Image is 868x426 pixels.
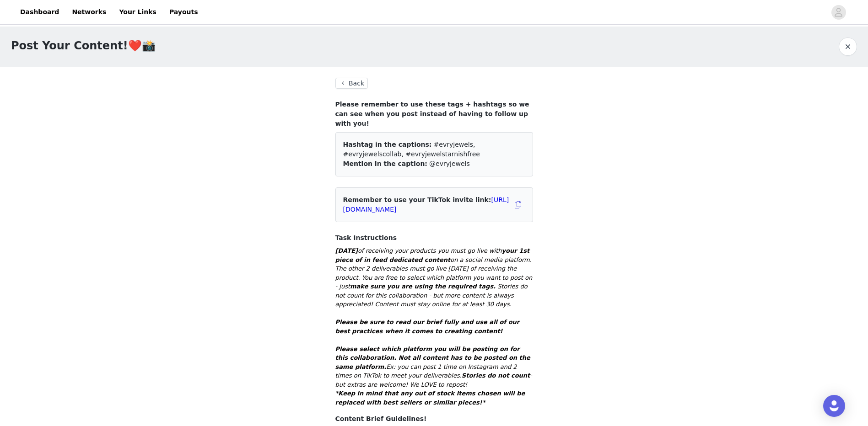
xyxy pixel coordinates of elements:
h4: Task Instructions [335,233,533,243]
a: Your Links [113,2,162,22]
span: Hashtag in the captions: [343,141,432,148]
em: Please be sure to read our brief fully and use all of our best practices when it comes to creatin... [335,319,520,335]
span: Remember to use your TikTok invite link: [343,196,509,213]
h4: Please remember to use these tags + hashtags so we can see when you post instead of having to fol... [335,100,533,128]
strong: *Keep in mind that any out of stock items chosen will be replaced with best sellers or similar pi... [335,390,525,406]
span: Please select which platform you will be posting on for this collaboration. Not all content has t... [335,346,530,370]
a: Payouts [164,2,204,22]
span: @evryjewels [429,160,470,167]
button: Back [335,78,368,89]
div: avatar [834,5,843,20]
a: Dashboard [15,2,65,22]
span: Ex: you can post 1 time on Instagram and 2 times on TikTok to meet your deliverables. - but extra... [335,363,533,388]
strong: make sure you are using the required tags. [350,283,496,290]
strong: Stories do not count [462,372,530,379]
strong: your 1st piece of in feed dedicated content [335,247,530,263]
a: Networks [66,2,112,22]
div: Open Intercom Messenger [823,395,845,417]
h1: Post Your Content!❤️📸 [11,37,156,54]
h4: Content Brief Guidelines! [335,414,533,424]
em: of receiving your products you must go live with on a social media platform. The other 2 delivera... [335,247,533,290]
strong: [DATE] [335,247,358,254]
span: Mention in the caption: [343,160,427,167]
em: Stories do not count for this collaboration - but more content is always appreciated! Content mus... [335,283,528,308]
